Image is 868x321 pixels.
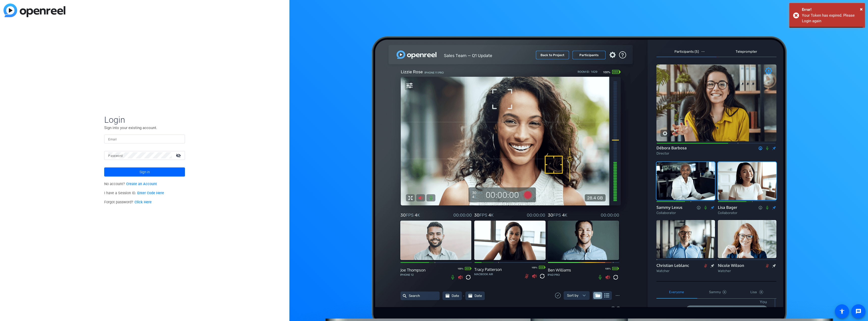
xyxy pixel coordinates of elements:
div: Your Token has expired. Please Login again [802,13,861,24]
span: × [860,6,863,12]
p: Sign into your existing account. [104,125,185,131]
div: Error! [802,7,861,13]
button: Close [860,5,863,13]
mat-label: Password [108,154,123,158]
a: Enter Code Here [137,191,164,195]
a: Click Here [134,200,152,204]
span: I have a Session ID. [104,191,164,195]
mat-label: Email [108,138,117,141]
button: Sign in [104,167,185,177]
span: Login [104,114,185,125]
img: blue-gradient.svg [4,4,65,17]
mat-icon: accessibility [839,308,845,314]
span: Forgot password? [104,200,152,204]
span: Sign in [140,166,150,178]
input: Enter Email Address [108,136,181,142]
mat-icon: message [855,308,861,314]
span: No account? [104,182,157,186]
a: Create an Account [126,182,157,186]
mat-icon: visibility_off [173,152,185,159]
